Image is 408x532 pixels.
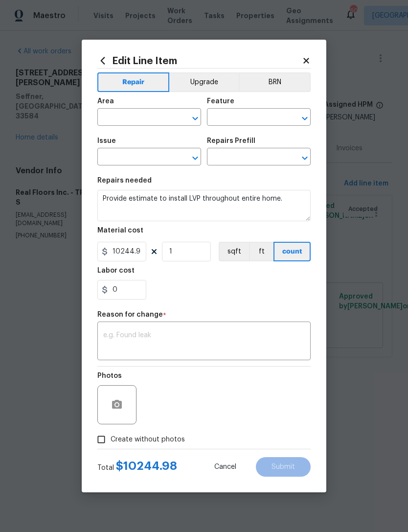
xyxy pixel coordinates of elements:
[116,460,177,472] span: $ 10244.98
[298,112,312,125] button: Open
[97,190,311,221] textarea: Provide estimate to install LVP throughout entire home.
[272,463,295,471] span: Submit
[199,457,252,477] button: Cancel
[97,311,163,318] h5: Reason for change
[256,457,311,477] button: Submit
[97,72,169,92] button: Repair
[273,242,311,261] button: count
[207,98,234,105] h5: Feature
[97,227,143,234] h5: Material cost
[249,242,273,261] button: ft
[97,177,152,184] h5: Repairs needed
[97,98,114,105] h5: Area
[188,151,202,165] button: Open
[207,138,255,144] h5: Repairs Prefill
[298,151,312,165] button: Open
[97,267,135,274] h5: Labor cost
[214,463,236,471] span: Cancel
[111,435,185,445] span: Create without photos
[97,55,302,66] h2: Edit Line Item
[97,372,122,379] h5: Photos
[169,72,239,92] button: Upgrade
[239,72,311,92] button: BRN
[97,138,116,144] h5: Issue
[219,242,249,261] button: sqft
[97,461,177,473] div: Total
[188,112,202,125] button: Open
